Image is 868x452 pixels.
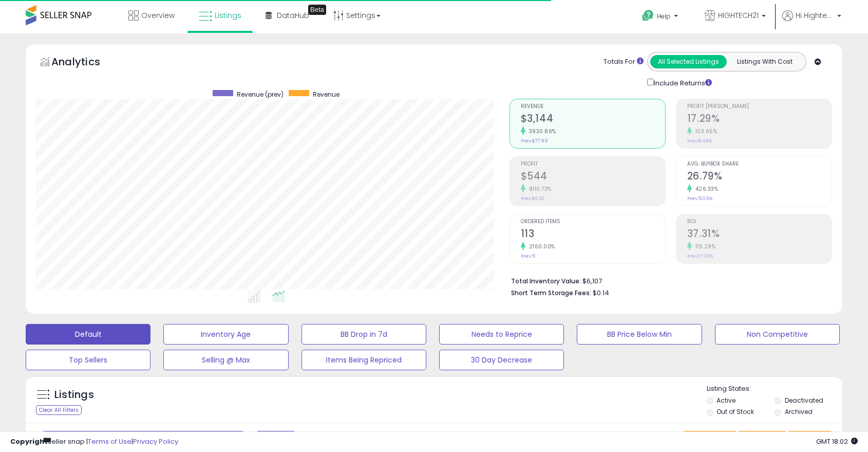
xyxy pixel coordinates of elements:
[26,350,150,370] button: Top Sellers
[26,324,150,345] button: Default
[726,55,803,68] button: Listings With Cost
[521,253,535,259] small: Prev: 5
[593,288,609,298] span: $0.14
[308,5,326,15] div: Tooltip anchor
[687,195,712,202] small: Prev: 5.09%
[785,396,823,405] label: Deactivated
[521,138,548,144] small: Prev: $77.99
[657,12,671,21] span: Help
[687,138,712,144] small: Prev: 8.49%
[816,437,858,446] span: 2025-10-15 18:02 GMT
[301,350,426,370] button: Items Being Repriced
[313,90,339,99] span: Revenue
[36,405,82,415] div: Clear All Filters
[716,407,754,416] label: Out of Stock
[782,10,841,33] a: Hi Hightech
[715,324,840,345] button: Non Competitive
[639,77,724,88] div: Include Returns
[634,2,688,33] a: Help
[577,324,702,345] button: BB Price Below Min
[521,195,544,202] small: Prev: $6.62
[521,219,665,225] span: Ordered Items
[687,104,832,110] span: Profit [PERSON_NAME]
[687,161,832,167] span: Avg. Buybox Share
[687,219,832,225] span: ROI
[511,274,824,286] li: $6,107
[692,243,716,250] small: 115.29%
[277,10,309,21] span: DataHub
[716,396,735,405] label: Active
[163,324,288,345] button: Inventory Age
[10,437,48,446] strong: Copyright
[163,350,288,370] button: Selling @ Max
[521,228,665,242] h2: 113
[650,55,727,68] button: All Selected Listings
[301,324,426,345] button: BB Drop in 7d
[603,57,644,67] div: Totals For
[692,185,719,193] small: 426.33%
[525,243,555,250] small: 2160.00%
[256,431,296,449] button: Filters
[785,407,813,416] label: Archived
[687,170,832,184] h2: 26.79%
[718,10,759,21] span: HIGHTECH21
[511,288,591,297] b: Short Term Storage Fees:
[439,324,564,345] button: Needs to Reprice
[439,350,564,370] button: 30 Day Decrease
[687,113,832,126] h2: 17.29%
[10,437,178,447] div: seller snap | |
[707,384,842,394] p: Listing States:
[521,161,665,167] span: Profit
[796,10,834,21] span: Hi Hightech
[687,228,832,242] h2: 37.31%
[641,9,654,22] i: Get Help
[692,128,718,135] small: 103.65%
[683,431,737,448] button: Save View
[215,10,241,21] span: Listings
[521,170,665,184] h2: $544
[788,431,832,448] button: Actions
[521,104,665,110] span: Revenue
[525,128,556,135] small: 3930.86%
[525,185,552,193] small: 8110.73%
[521,113,665,126] h2: $3,144
[51,55,120,71] h5: Analytics
[141,10,175,21] span: Overview
[687,253,713,259] small: Prev: 17.33%
[738,431,786,448] button: Columns
[54,388,94,402] h5: Listings
[511,277,581,285] b: Total Inventory Value:
[237,90,284,99] span: Revenue (prev)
